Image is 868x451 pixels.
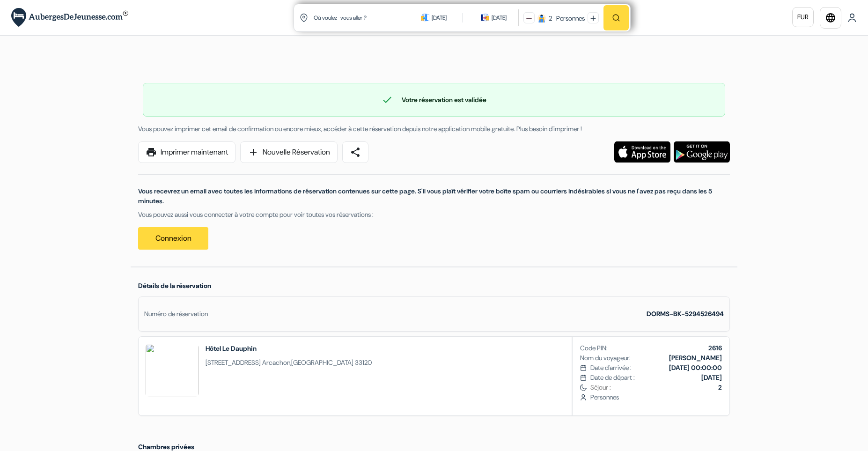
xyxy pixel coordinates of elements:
[847,13,857,22] img: User Icon
[146,344,199,397] img: UDYAPgUwBT9VZFI9
[718,383,722,392] b: 2
[206,358,372,368] span: ,
[146,147,157,158] span: print
[708,344,722,352] b: 2616
[421,13,429,22] img: calendarIcon icon
[248,147,259,158] span: add
[553,14,585,23] div: Personnes
[701,373,722,382] b: [DATE]
[11,8,128,27] img: AubergesDeJeunesse.com
[820,7,841,29] a: language
[590,15,596,21] img: plus
[355,358,372,367] span: 33120
[138,210,730,220] p: Vous pouvez aussi vous connecter à votre compte pour voir toutes vos réservations :
[792,7,814,27] a: EUR
[590,392,722,402] span: Personnes
[614,141,670,163] img: Téléchargez l'application gratuite
[262,358,290,367] span: Arcachon
[549,14,552,23] div: 2
[342,141,368,163] a: share
[144,309,208,319] div: Numéro de réservation
[537,14,546,22] img: guest icon
[669,354,722,362] b: [PERSON_NAME]
[481,13,489,22] img: calendarIcon icon
[138,141,235,163] a: printImprimer maintenant
[590,383,722,392] span: Séjour :
[526,15,532,21] img: minus
[206,344,372,353] h2: Hôtel Le Dauphin
[143,94,725,105] div: Votre réservation est validée
[580,353,631,363] span: Nom du voyageur:
[300,14,308,22] img: location icon
[674,141,730,163] img: Téléchargez l'application gratuite
[825,12,836,23] i: language
[580,343,608,353] span: Code PIN:
[492,13,507,22] div: [DATE]
[138,281,211,290] span: Détails de la réservation
[590,363,632,373] span: Date d'arrivée :
[240,141,338,163] a: addNouvelle Réservation
[590,373,635,383] span: Date de départ :
[647,310,724,318] strong: DORMS-BK-5294526494
[138,443,194,451] span: Chambres privées
[350,147,361,158] span: share
[313,6,410,29] input: Ville, université ou logement
[291,358,353,367] span: [GEOGRAPHIC_DATA]
[432,13,447,22] div: [DATE]
[669,363,722,372] b: [DATE] 00:00:00
[382,94,393,105] span: check
[138,227,208,250] a: Connexion
[206,358,261,367] span: [STREET_ADDRESS]
[138,186,730,206] p: Vous recevrez un email avec toutes les informations de réservation contenues sur cette page. S'il...
[138,125,582,133] span: Vous pouvez imprimer cet email de confirmation ou encore mieux, accéder à cette réservation depui...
